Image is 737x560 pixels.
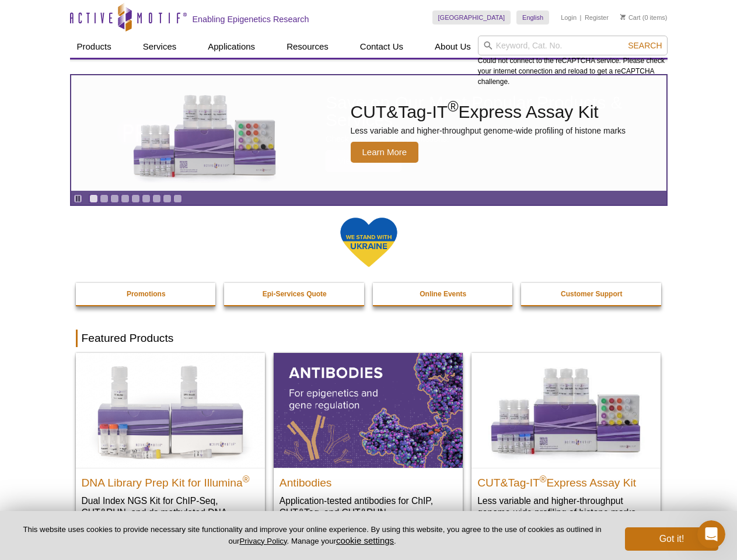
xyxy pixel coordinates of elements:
li: | [580,10,582,24]
a: CUT&Tag-IT Express Assay Kit CUT&Tag-IT®Express Assay Kit Less variable and higher-throughput gen... [71,75,666,191]
sup: ® [540,474,547,484]
a: Go to slide 9 [173,194,182,203]
h2: Antibodies [280,471,457,489]
a: English [516,10,549,24]
h2: Featured Products [76,330,662,347]
div: Could not connect to the reCAPTCHA service. Please check your internet connection and reload to g... [478,36,668,87]
button: Search [624,40,665,51]
p: Less variable and higher-throughput genome-wide profiling of histone marks [351,125,626,136]
a: All Antibodies Antibodies Application-tested antibodies for ChIP, CUT&Tag, and CUT&RUN. [274,353,463,530]
img: All Antibodies [274,353,463,467]
a: Online Events [373,283,514,305]
a: Go to slide 1 [89,194,98,203]
a: Promotions [76,283,217,305]
strong: Customer Support [561,290,622,298]
img: CUT&Tag-IT® Express Assay Kit [471,353,661,467]
a: [GEOGRAPHIC_DATA] [432,10,511,24]
h2: CUT&Tag-IT Express Assay Kit [477,471,655,489]
a: Go to slide 6 [142,194,151,203]
a: Go to slide 4 [121,194,130,203]
a: Go to slide 8 [163,194,172,203]
p: This website uses cookies to provide necessary site functionality and improve your online experie... [19,524,606,547]
img: DNA Library Prep Kit for Illumina [76,353,265,467]
a: Go to slide 7 [152,194,161,203]
strong: Epi-Services Quote [263,290,327,298]
a: Go to slide 3 [110,194,119,203]
li: (0 items) [620,10,668,24]
a: About Us [428,36,478,58]
a: Toggle autoplay [74,194,82,203]
span: Search [628,41,662,50]
a: CUT&Tag-IT® Express Assay Kit CUT&Tag-IT®Express Assay Kit Less variable and higher-throughput ge... [471,353,661,530]
a: Applications [201,36,262,58]
span: Learn More [351,142,419,163]
a: Go to slide 2 [100,194,109,203]
a: Login [561,13,577,22]
sup: ® [448,98,458,114]
a: Products [70,36,118,58]
iframe: Intercom live chat [697,520,725,548]
a: Register [585,13,609,22]
p: Dual Index NGS Kit for ChIP-Seq, CUT&RUN, and ds methylated DNA assays. [82,495,259,530]
img: CUT&Tag-IT Express Assay Kit [109,69,301,197]
img: Your Cart [620,14,626,20]
img: We Stand With Ukraine [340,216,398,268]
h2: CUT&Tag-IT Express Assay Kit [351,103,626,121]
article: CUT&Tag-IT Express Assay Kit [71,75,666,191]
a: DNA Library Prep Kit for Illumina DNA Library Prep Kit for Illumina® Dual Index NGS Kit for ChIP-... [76,353,265,541]
strong: Promotions [127,290,166,298]
input: Keyword, Cat. No. [478,36,668,55]
button: Got it! [625,527,718,551]
strong: Online Events [420,290,466,298]
button: cookie settings [336,535,394,545]
p: Less variable and higher-throughput genome-wide profiling of histone marks​. [477,495,655,519]
sup: ® [243,474,250,484]
a: Resources [280,36,336,58]
a: Services [136,36,184,58]
a: Contact Us [353,36,410,58]
a: Cart [620,13,641,22]
a: Privacy Policy [239,537,287,545]
a: Customer Support [521,283,662,305]
h2: Enabling Epigenetics Research [193,14,309,24]
a: Go to slide 5 [131,194,140,203]
h2: DNA Library Prep Kit for Illumina [82,471,259,489]
p: Application-tested antibodies for ChIP, CUT&Tag, and CUT&RUN. [280,495,457,519]
a: Epi-Services Quote [224,283,365,305]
